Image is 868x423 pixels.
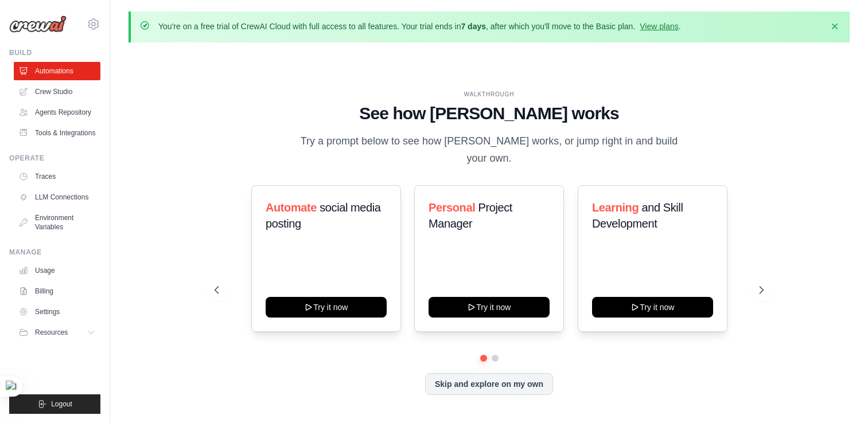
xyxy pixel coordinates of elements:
span: and Skill Development [592,201,683,230]
p: Try a prompt below to see how [PERSON_NAME] works, or jump right in and build your own. [297,133,682,167]
a: Settings [14,303,100,321]
a: Environment Variables [14,209,100,236]
button: Try it now [266,297,387,318]
a: Tools & Integrations [14,124,100,142]
img: Logo [9,15,67,33]
div: Build [9,48,100,57]
span: Learning [592,201,639,214]
div: WALKTHROUGH [215,90,764,99]
iframe: Chat Widget [811,368,868,423]
button: Skip and explore on my own [425,373,553,395]
h1: See how [PERSON_NAME] works [215,103,764,124]
a: View plans [640,22,678,31]
a: Agents Repository [14,103,100,122]
span: Automate [266,201,317,214]
span: Personal [429,201,475,214]
div: Operate [9,154,100,163]
a: Automations [14,62,100,80]
button: Logout [9,394,100,414]
a: Traces [14,167,100,186]
button: Try it now [592,297,713,318]
a: Crew Studio [14,83,100,101]
strong: 7 days [461,22,486,31]
span: Project Manager [429,201,512,230]
span: social media posting [266,201,381,230]
span: Logout [51,399,72,409]
span: Resources [35,328,68,337]
div: Manage [9,248,100,257]
button: Try it now [429,297,550,318]
a: Billing [14,282,100,300]
button: Resources [14,323,100,342]
a: Usage [14,261,100,280]
a: LLM Connections [14,188,100,206]
p: You're on a free trial of CrewAI Cloud with full access to all features. Your trial ends in , aft... [158,21,681,32]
